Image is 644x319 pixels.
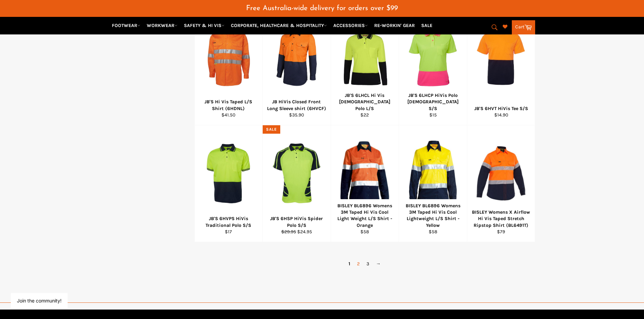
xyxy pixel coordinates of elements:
div: $41.50 [199,112,258,118]
img: JB'S 6LHCP HiVis Polo Ladies S/S - Workin' Gear [407,26,458,88]
img: JB'S 6HSP HiVis Spider Polo S/S - Workin' Gear [271,142,322,205]
div: JB'S 6HVPS HiVis Traditional Polo S/S [199,215,258,229]
img: JB'S 6LHCL Hi Vis Ladies Polo L/S - Workin' Gear [339,26,390,88]
img: JB'S 6HVT HiVis Tee S/S - Workin' Gear [476,26,527,88]
a: SAFETY & HI VIS [181,20,227,31]
div: $22 [335,112,395,118]
a: 3 [363,259,373,269]
a: ACCESSORIES [331,20,371,31]
div: $14.90 [471,112,531,118]
img: JB'S 6HVPS HiVis Traditional Polo S/S - Workin' Gear [203,142,254,204]
span: Free Australia-wide delivery for orders over $99 [246,5,398,12]
a: CORPORATE, HEALTHCARE & HOSPITALITY [228,20,330,31]
a: SALE [419,20,435,31]
s: $29.95 [281,229,296,235]
a: JB'S 6HVPS HiVis Traditional Polo S/S - Workin' Gear JB'S 6HVPS HiVis Traditional Polo S/S $17 [194,125,263,242]
div: JB'S 6HVT HiVis Tee S/S [471,105,531,112]
div: JB'S 6HSP HiVis Spider Polo S/S [267,215,327,229]
a: RE-WORKIN' GEAR [372,20,418,31]
div: Sale [263,125,280,134]
button: Join the community! [17,298,62,303]
img: JB 6HVCF HiVis Closed Front Long Sleeve shirt - Workin' Gear [271,26,322,88]
img: JB'S 6HDNL Hi Vis Taped L/S Shirt - Workin' Gear [203,26,254,88]
a: FOOTWEAR [109,20,143,31]
img: BISLEY BL6896 Womens 3M Taped Hi Vis Cool Lightweight L/S Shirt - Yellow - Workin' Gear [407,139,458,207]
div: $58 [335,229,395,235]
div: JB'S Hi Vis Taped L/S Shirt (6HDNL) [199,99,258,112]
a: BISLEY Womens X Airflow Hi Vis Taped Stretch Ripstop Shirt (BL6491T) - Workin' Gear BISLEY Womens... [467,125,535,242]
a: JB'S 6LHCL Hi Vis Ladies Polo L/S - Workin' Gear JB'S 6LHCL Hi Vis [DEMOGRAPHIC_DATA] Polo L/S $22 [331,8,399,125]
a: BISLEY BL6896 Womens 3M Taped Hi Vis Cool Light Weight L/S Shirt - Orange - Workin' Gear BISLEY B... [331,125,399,242]
a: JB'S 6HVT HiVis Tee S/S - Workin' Gear JB'S 6HVT HiVis Tee S/S $14.90 [467,8,535,125]
div: JB'S 6LHCL Hi Vis [DEMOGRAPHIC_DATA] Polo L/S [335,92,395,112]
div: BISLEY BL6896 Womens 3M Taped Hi Vis Cool Lightweight L/S Shirt - Yellow [403,203,463,229]
div: BISLEY BL6896 Womens 3M Taped Hi Vis Cool Light Weight L/S Shirt - Orange [335,203,395,229]
a: 2 [354,259,363,269]
div: $24.95 [267,229,327,235]
div: $58 [403,229,463,235]
a: JB 6HVCF HiVis Closed Front Long Sleeve shirt - Workin' Gear JB HiVis Closed Front Long Sleeve sh... [262,8,331,125]
a: → [373,259,384,269]
a: JB'S 6HDNL Hi Vis Taped L/S Shirt - Workin' Gear JB'S Hi Vis Taped L/S Shirt (6HDNL) $41.50 [194,8,263,125]
div: $15 [403,112,463,118]
a: WORKWEAR [144,20,180,31]
div: $79 [471,229,531,235]
div: JB HiVis Closed Front Long Sleeve shirt (6HVCF) [267,99,327,112]
img: BISLEY Womens X Airflow Hi Vis Taped Stretch Ripstop Shirt (BL6491T) - Workin' Gear [476,139,527,207]
a: BISLEY BL6896 Womens 3M Taped Hi Vis Cool Lightweight L/S Shirt - Yellow - Workin' Gear BISLEY BL... [399,125,467,242]
div: $17 [199,229,258,235]
div: JB'S 6LHCP HiVis Polo [DEMOGRAPHIC_DATA] S/S [403,92,463,112]
a: JB'S 6LHCP HiVis Polo Ladies S/S - Workin' Gear JB'S 6LHCP HiVis Polo [DEMOGRAPHIC_DATA] S/S $15 [399,8,467,125]
div: BISLEY Womens X Airflow Hi Vis Taped Stretch Ripstop Shirt (BL6491T) [471,209,531,229]
span: 1 [345,259,354,269]
div: $35.90 [267,112,327,118]
img: BISLEY BL6896 Womens 3M Taped Hi Vis Cool Light Weight L/S Shirt - Orange - Workin' Gear [339,139,390,207]
a: JB'S 6HSP HiVis Spider Polo S/S - Workin' Gear JB'S 6HSP HiVis Spider Polo S/S $29.95 $24.95 [262,125,331,242]
a: Cart [512,20,535,34]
